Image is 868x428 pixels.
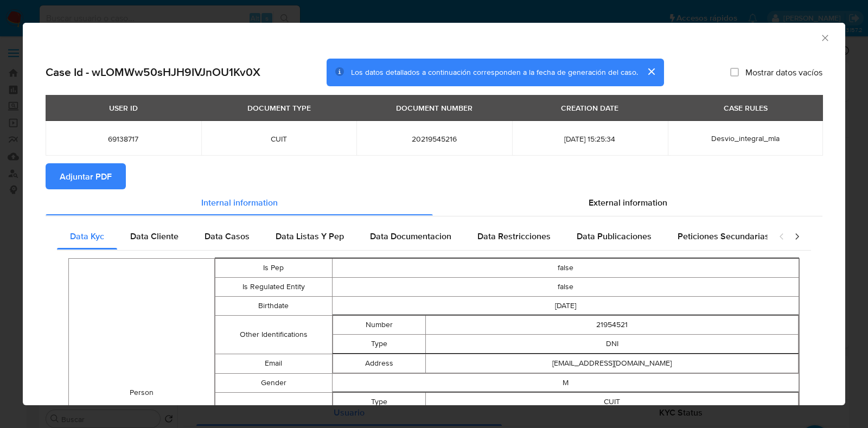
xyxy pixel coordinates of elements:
[46,65,260,79] h2: Case Id - wLOMWw50sHJH9IVJnOU1Kv0X
[103,99,144,117] div: USER ID
[130,230,178,242] span: Data Cliente
[525,134,655,144] span: [DATE] 15:25:34
[215,258,332,277] td: Is Pep
[215,354,332,373] td: Email
[60,164,112,188] span: Adjuntar PDF
[745,67,822,78] span: Mostrar datos vacíos
[46,189,822,215] div: Detailed info
[717,99,774,117] div: CASE RULES
[201,196,278,208] span: Internal information
[390,99,479,117] div: DOCUMENT NUMBER
[70,230,104,242] span: Data Kyc
[333,354,426,373] td: Address
[333,315,426,334] td: Number
[730,68,739,76] input: Mostrar datos vacíos
[215,296,332,315] td: Birthdate
[46,163,126,189] button: Adjuntar PDF
[426,315,799,334] td: 21954521
[589,196,667,208] span: External information
[638,59,664,85] button: cerrar
[477,230,551,242] span: Data Restricciones
[426,334,799,353] td: DNI
[332,373,799,392] td: M
[215,373,332,392] td: Gender
[370,230,451,242] span: Data Documentacion
[59,134,188,144] span: 69138717
[351,67,638,78] span: Los datos detallados a continuación corresponden a la fecha de generación del caso.
[333,334,426,353] td: Type
[241,99,317,117] div: DOCUMENT TYPE
[426,392,799,411] td: CUIT
[332,296,799,315] td: [DATE]
[577,230,652,242] span: Data Publicaciones
[332,258,799,277] td: false
[333,392,426,411] td: Type
[332,277,799,296] td: false
[276,230,344,242] span: Data Listas Y Pep
[205,230,250,242] span: Data Casos
[215,315,332,354] td: Other Identifications
[57,223,768,250] div: Detailed internal info
[678,230,769,242] span: Peticiones Secundarias
[23,23,845,405] div: closure-recommendation-modal
[711,133,780,144] span: Desvio_integral_mla
[369,134,499,144] span: 20219545216
[214,134,344,144] span: CUIT
[426,354,799,373] td: [EMAIL_ADDRESS][DOMAIN_NAME]
[820,33,829,42] button: Cerrar ventana
[215,277,332,296] td: Is Regulated Entity
[554,99,625,117] div: CREATION DATE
